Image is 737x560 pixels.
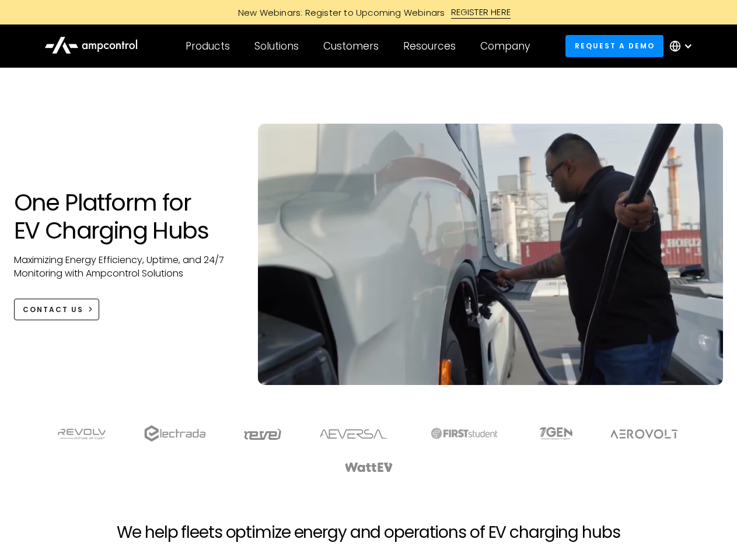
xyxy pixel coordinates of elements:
[14,299,100,320] a: CONTACT US
[403,40,456,52] div: Resources
[23,304,83,315] div: CONTACT US
[480,40,530,52] div: Company
[144,425,205,442] img: electrada logo
[14,188,235,244] h1: One Platform for EV Charging Hubs
[323,40,379,52] div: Customers
[344,463,393,472] img: WattEV logo
[14,254,235,280] p: Maximizing Energy Efficiency, Uptime, and 24/7 Monitoring with Ampcontrol Solutions
[254,40,299,52] div: Solutions
[186,40,230,52] div: Products
[117,523,620,542] h2: We help fleets optimize energy and operations of EV charging hubs
[610,429,679,439] img: Aerovolt Logo
[106,6,631,19] a: New Webinars: Register to Upcoming WebinarsREGISTER HERE
[226,6,451,19] div: New Webinars: Register to Upcoming Webinars
[565,35,663,57] a: Request a demo
[451,6,511,19] div: REGISTER HERE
